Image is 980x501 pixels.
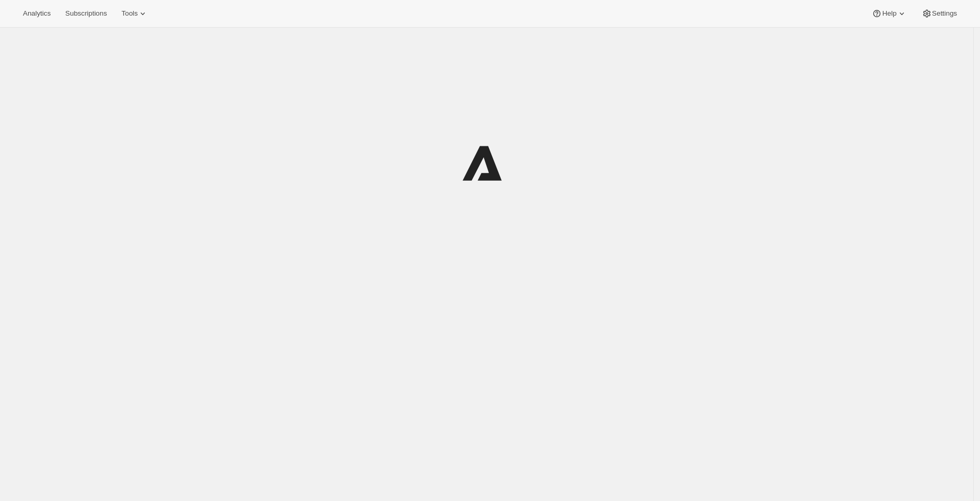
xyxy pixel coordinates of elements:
span: Settings [932,9,957,18]
span: Help [882,9,896,18]
span: Tools [121,9,138,18]
span: Analytics [23,9,51,18]
button: Subscriptions [59,6,113,21]
button: Tools [115,6,154,21]
span: Subscriptions [65,9,107,18]
button: Help [865,6,913,21]
button: Settings [915,6,963,21]
button: Analytics [17,6,57,21]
